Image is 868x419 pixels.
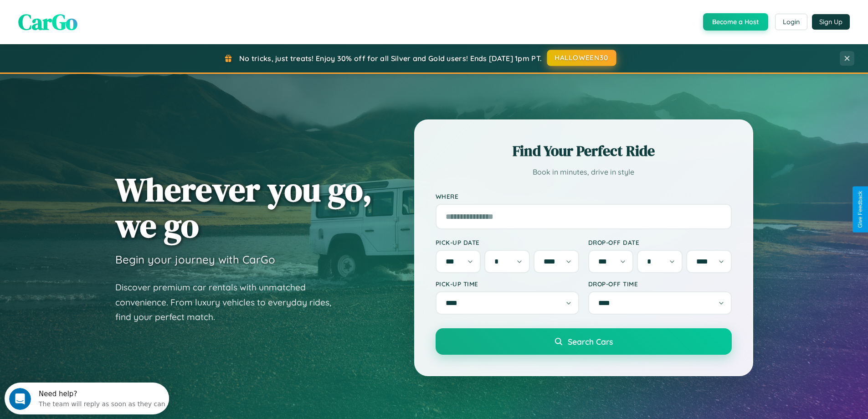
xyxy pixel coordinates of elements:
[436,166,732,179] p: Book in minutes, drive in style
[9,388,31,410] iframe: Intercom live chat
[857,191,863,228] div: Give Feedback
[588,280,732,288] label: Drop-off Time
[5,383,169,414] iframe: Intercom live chat discovery launcher
[436,328,732,355] button: Search Cars
[568,336,613,347] span: Search Cars
[812,14,850,30] button: Sign Up
[703,13,768,31] button: Become a Host
[588,238,732,246] label: Drop-off Date
[436,192,732,200] label: Where
[34,15,161,25] div: The team will reply as soon as they can
[436,280,579,288] label: Pick-up Time
[115,280,343,325] p: Discover premium car rentals with unmatched convenience. From luxury vehicles to everyday rides, ...
[547,50,616,66] button: HALLOWEEN30
[4,4,169,29] div: Open Intercom Messenger
[115,171,372,243] h1: Wherever you go, we go
[34,8,161,15] div: Need help?
[436,141,732,161] h2: Find Your Perfect Ride
[115,253,275,266] h3: Begin your journey with CarGo
[18,7,77,37] span: CarGo
[239,54,542,63] span: No tricks, just treats! Enjoy 30% off for all Silver and Gold users! Ends [DATE] 1pm PT.
[436,238,579,246] label: Pick-up Date
[775,14,807,30] button: Login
